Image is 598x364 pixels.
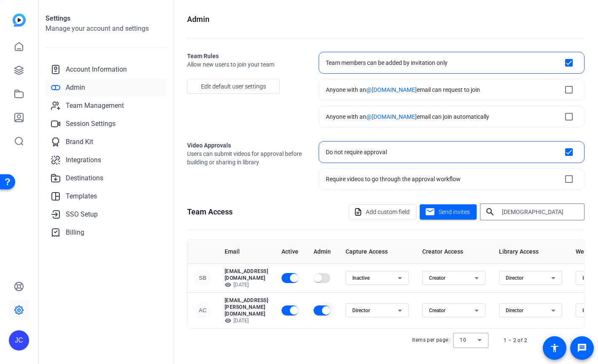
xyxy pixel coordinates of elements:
div: 1 – 2 of 2 [504,336,527,345]
div: SB [194,270,211,286]
a: Account Information [46,61,166,78]
span: Brand Kit [66,137,93,147]
span: Creator [429,275,445,281]
span: Edit default user settings [201,78,266,94]
p: [EMAIL_ADDRESS][PERSON_NAME][DOMAIN_NAME] [225,297,268,317]
a: SSO Setup [46,206,166,223]
th: Admin [307,240,339,263]
span: Allow new users to join your team [187,60,305,69]
mat-icon: message [577,343,587,353]
div: AC [194,302,211,319]
span: Admin [66,83,85,93]
span: Director [506,308,523,313]
span: Destinations [66,173,103,183]
span: Add custom field [366,204,410,220]
div: Team members can be added by invitation only [326,59,448,67]
h1: Admin [187,13,209,25]
mat-icon: visibility [225,317,231,324]
a: Destinations [46,170,166,187]
th: Capture Access [339,240,416,263]
button: Next page [561,330,581,351]
a: Admin [46,79,166,96]
div: Anyone with an email can join automatically [326,112,489,121]
span: Billing [66,227,84,238]
div: Items per page: [412,336,450,344]
a: Team Management [46,97,166,114]
div: Require videos to go through the approval workflow [326,175,461,183]
button: Add custom field [349,204,416,219]
th: Active [275,240,307,263]
button: Send invites [420,204,477,219]
p: [EMAIL_ADDRESS][DOMAIN_NAME] [225,268,268,281]
th: Library Access [492,240,569,263]
mat-icon: search [480,207,500,217]
h1: Team Access [187,206,233,218]
div: JC [9,330,29,351]
span: Account Information [66,64,127,75]
span: Integrations [66,155,101,165]
a: Session Settings [46,115,166,132]
mat-icon: mail [425,207,435,217]
span: SSO Setup [66,209,98,219]
span: Creator [429,308,445,313]
mat-icon: accessibility [550,343,560,353]
th: Creator Access [416,240,492,263]
a: Integrations [46,152,166,169]
p: [DATE] [225,281,268,288]
h2: Video Approvals [187,141,305,150]
span: Templates [66,191,97,201]
span: @[DOMAIN_NAME] [366,113,417,120]
span: Session Settings [66,119,115,129]
img: blue-gradient.svg [13,13,26,27]
div: Do not require approval [326,148,387,156]
a: Templates [46,188,166,205]
span: @[DOMAIN_NAME] [366,86,417,93]
h2: Team Rules [187,52,305,60]
button: Previous page [541,330,561,351]
input: Search users... [502,207,578,217]
th: Email [218,240,275,263]
span: Users can submit videos for approval before building or sharing in library [187,150,305,166]
span: Director [506,275,523,281]
div: Anyone with an email can request to join [326,86,480,94]
h1: Settings [46,13,166,24]
a: Brand Kit [46,134,166,150]
span: Inactive [352,275,370,281]
button: Edit default user settings [187,79,280,94]
span: Director [352,308,370,313]
span: Send invites [439,208,470,217]
span: Team Management [66,101,124,111]
p: [DATE] [225,317,268,324]
h2: Manage your account and settings [46,24,166,34]
a: Billing [46,224,166,241]
mat-icon: visibility [225,281,231,288]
